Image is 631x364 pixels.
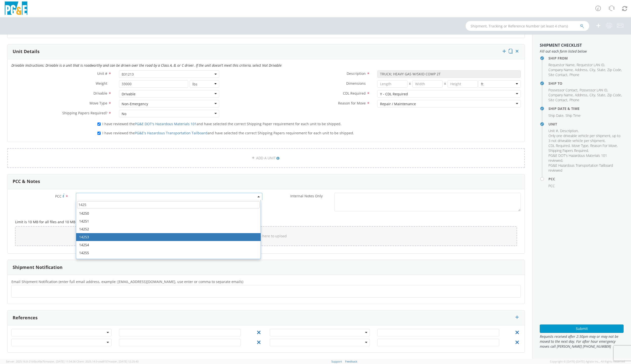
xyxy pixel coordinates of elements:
h4: Ship From [548,56,624,60]
span: City [589,93,595,97]
span: PCC [548,183,555,188]
span: PG&E DOT's Hazardous Materials 101 reviewed [548,153,607,163]
li: , [577,62,605,67]
li: , [607,93,622,98]
span: Site Contact [548,98,567,102]
li: , [548,148,589,153]
span: Zip Code [607,93,621,97]
h3: References [13,315,38,320]
span: Email Shipment Notification (enter full email address, example: jdoe01@agistix.com, use enter or ... [11,279,243,284]
li: , [597,93,606,98]
li: , [590,143,618,148]
li: , [597,67,606,72]
strong: Shipment Checklist [540,42,582,48]
span: State [597,67,605,72]
span: Client: 2025.14.0-cea8157 [76,360,138,363]
span: PCC [55,194,62,199]
span: State [597,93,605,97]
input: Length [377,80,407,88]
span: B31213 [119,70,219,78]
span: X [443,80,448,88]
li: , [548,67,574,72]
span: Unit # [97,71,107,76]
span: Requests received after 2:30pm may or may not be moved to the next day. For after hour emergency ... [540,334,624,349]
span: Company Name [548,93,573,97]
span: Site Contact [548,72,567,77]
input: Width [412,80,443,88]
span: Requestor LAN ID [577,62,604,67]
span: Only one driveable vehicle per shipment, up to 3 not driveable vehicle per shipment [548,133,620,143]
span: Fill out each form listed below [540,49,624,54]
li: , [548,72,568,77]
span: Server: 2025.16.0-21b0bc45e7b [6,360,76,363]
span: Shipping Papers Required? [62,111,107,115]
li: 14255 [76,249,261,257]
li: , [575,93,588,98]
li: , [548,88,578,93]
span: Possessor LAN ID [580,88,607,92]
span: Weight [96,81,107,86]
li: , [607,67,622,72]
a: Support [331,360,342,363]
span: X [407,80,412,88]
li: , [548,62,575,67]
span: Possessor Contact [548,88,578,92]
li: 14256 [76,257,261,265]
li: , [560,128,579,133]
li: , [580,88,608,93]
i: Drivable Instructions: Drivable is a unit that is roadworthy and can be driven over the road by a... [11,63,282,68]
li: 14254 [76,241,261,249]
div: Non-Emergency [122,101,148,106]
span: Ship Time [565,113,581,118]
span: Drop files here to upload [246,234,287,238]
div: Drivable [122,92,135,97]
li: 14253 [76,233,261,241]
span: PG&E Hazardous Transportation Tailboard reviewed [548,163,613,173]
span: Phone [569,98,579,102]
li: 14251 [76,217,261,225]
a: ADD A UNIT [7,148,525,168]
span: Shipping Papers Required [548,148,588,153]
span: CDL Required [343,91,366,96]
span: Internal Notes Only [290,194,323,198]
span: master, [DATE] 11:54:36 [45,360,76,363]
span: Unit # [548,128,558,133]
li: , [575,67,588,72]
span: Company Name [548,67,573,72]
li: , [548,133,622,143]
input: I have reviewed thePG&E's Hazardous Transportation Tailboardand have selected the correct Shippin... [97,132,101,135]
h3: PCC & Notes [13,179,40,184]
span: Dimensions [346,81,366,86]
li: , [548,93,574,98]
div: Y - CDL Required [380,92,408,97]
span: CDL Required [548,143,570,148]
span: Reason for Move [338,101,366,105]
li: , [589,93,596,98]
h3: Unit Details [13,49,40,54]
span: Description [560,128,578,133]
span: City [589,67,595,72]
span: Phone [569,72,579,77]
img: pge-logo-06675f144f4cfa6a6814.png [4,1,28,16]
li: , [548,98,568,102]
h3: Shipment Notification [13,265,63,270]
span: Reason For Move [590,143,617,148]
span: Move Type [90,101,107,105]
button: Submit [540,324,624,333]
li: , [572,143,589,148]
span: Move Type [572,143,588,148]
li: 14252 [76,225,261,233]
div: No [122,111,126,116]
h4: Ship To [548,81,624,85]
h4: Ship Date & Time [548,107,624,110]
h4: Unit [548,122,624,126]
input: Height [448,80,478,88]
span: B31213 [122,72,216,77]
span: I have reviewed the and have selected the correct Shipping Papers requirement for each unit to be... [102,131,354,135]
a: Feedback [345,360,357,363]
span: Zip Code [607,67,621,72]
span: I have reviewed the and have selected the correct Shipping Paper requirement for each unit to be ... [102,121,341,126]
span: Drivable [93,91,107,96]
span: Address [575,67,587,72]
li: , [548,128,559,133]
